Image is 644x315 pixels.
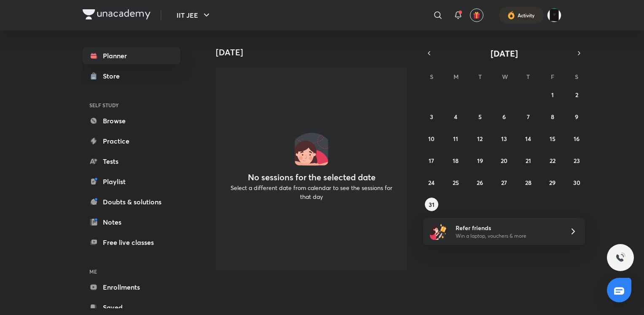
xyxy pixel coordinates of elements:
abbr: August 29, 2025 [549,179,555,187]
abbr: August 13, 2025 [501,135,507,143]
button: August 23, 2025 [570,154,583,167]
a: Doubts & solutions [83,193,180,210]
button: August 17, 2025 [425,154,438,167]
a: Playlist [83,173,180,190]
img: Anurag Agarwal [547,8,561,22]
a: Store [83,68,180,84]
abbr: August 23, 2025 [574,157,580,165]
abbr: Sunday [430,73,433,81]
button: August 28, 2025 [521,176,535,189]
a: Enrollments [83,279,180,296]
button: August 3, 2025 [425,110,438,123]
button: August 4, 2025 [449,110,462,123]
button: August 6, 2025 [497,110,511,123]
abbr: Friday [551,73,554,81]
h6: Refer friends [456,223,559,232]
button: IIT JEE [172,7,217,24]
button: August 7, 2025 [521,110,535,123]
img: Company Logo [83,9,150,19]
a: Tests [83,153,180,170]
span: [DATE] [491,48,518,59]
button: August 18, 2025 [449,154,462,167]
img: No events [295,132,328,166]
div: Store [103,71,125,81]
button: August 5, 2025 [473,110,487,123]
button: August 10, 2025 [425,132,438,145]
button: August 12, 2025 [473,132,487,145]
button: August 24, 2025 [425,176,438,189]
abbr: August 15, 2025 [550,135,555,143]
abbr: Saturday [575,73,578,81]
abbr: August 1, 2025 [551,91,554,99]
button: August 2, 2025 [570,88,583,101]
button: August 25, 2025 [449,176,462,189]
h6: SELF STUDY [83,98,180,112]
abbr: August 7, 2025 [527,113,530,121]
a: Notes [83,214,180,231]
button: August 30, 2025 [570,176,583,189]
abbr: August 11, 2025 [453,135,458,143]
button: August 13, 2025 [497,132,511,145]
button: August 9, 2025 [570,110,583,123]
p: Select a different date from calendar to see the sessions for that day [226,183,397,201]
abbr: August 22, 2025 [550,157,555,165]
abbr: August 20, 2025 [501,157,507,165]
button: August 22, 2025 [546,154,559,167]
abbr: August 18, 2025 [453,157,459,165]
abbr: August 30, 2025 [573,179,580,187]
h4: No sessions for the selected date [248,172,376,182]
abbr: August 3, 2025 [430,113,433,121]
img: ttu [615,253,625,263]
a: Free live classes [83,234,180,251]
p: Win a laptop, vouchers & more [456,232,559,240]
abbr: August 2, 2025 [575,91,578,99]
button: August 20, 2025 [497,154,511,167]
a: Planner [83,47,180,64]
a: Company Logo [83,9,150,22]
abbr: August 9, 2025 [575,113,578,121]
abbr: August 21, 2025 [526,157,531,165]
abbr: August 31, 2025 [429,201,435,209]
img: referral [430,223,447,240]
button: August 1, 2025 [546,88,559,101]
abbr: August 26, 2025 [477,179,483,187]
button: August 27, 2025 [497,176,511,189]
abbr: Tuesday [478,73,482,81]
abbr: August 19, 2025 [477,157,483,165]
button: August 31, 2025 [425,198,438,211]
h6: ME [83,264,180,279]
abbr: Thursday [526,73,530,81]
button: August 8, 2025 [546,110,559,123]
button: avatar [470,8,483,22]
abbr: August 24, 2025 [428,179,435,187]
abbr: August 25, 2025 [453,179,459,187]
a: Browse [83,112,180,129]
abbr: August 17, 2025 [429,157,434,165]
abbr: August 28, 2025 [525,179,531,187]
abbr: Wednesday [502,73,508,81]
button: August 29, 2025 [546,176,559,189]
abbr: August 27, 2025 [501,179,507,187]
abbr: August 14, 2025 [525,135,531,143]
button: August 26, 2025 [473,176,487,189]
button: August 11, 2025 [449,132,462,145]
button: August 16, 2025 [570,132,583,145]
button: August 15, 2025 [546,132,559,145]
abbr: August 4, 2025 [454,113,457,121]
abbr: August 6, 2025 [502,113,506,121]
abbr: August 8, 2025 [551,113,554,121]
img: avatar [473,11,480,19]
h4: [DATE] [216,47,414,57]
abbr: August 10, 2025 [428,135,435,143]
button: August 14, 2025 [521,132,535,145]
abbr: August 5, 2025 [478,113,482,121]
button: August 19, 2025 [473,154,487,167]
abbr: August 12, 2025 [477,135,483,143]
button: August 21, 2025 [521,154,535,167]
abbr: August 16, 2025 [574,135,580,143]
a: Practice [83,133,180,149]
img: activity [507,10,515,20]
button: [DATE] [435,47,573,59]
abbr: Monday [453,73,459,81]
